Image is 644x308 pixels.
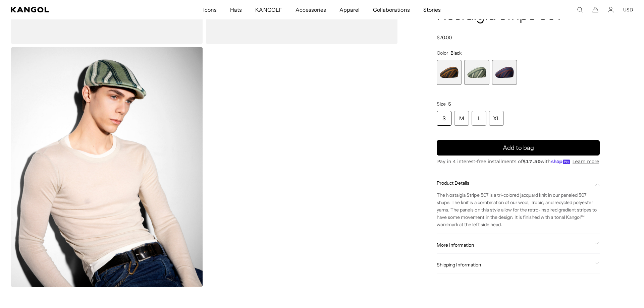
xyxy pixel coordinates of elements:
[450,50,462,56] span: Black
[592,7,598,13] button: Cart
[437,35,452,41] span: $70.00
[623,7,633,13] button: USD
[11,47,203,287] img: sage-green
[437,180,592,186] span: Product Details
[492,60,517,85] div: 3 of 3
[577,7,583,13] summary: Search here
[437,262,592,268] span: Shipping Information
[492,60,517,85] label: Hazy Indigo
[437,242,592,248] span: More Information
[608,7,614,13] a: Account
[437,60,462,85] label: Black
[503,143,534,152] span: Add to bag
[464,60,489,85] label: Sage Green
[454,111,469,126] div: M
[464,60,489,85] div: 2 of 3
[437,101,446,107] span: Size
[448,101,451,107] span: S
[437,140,600,156] button: Add to bag
[472,111,486,126] div: L
[437,192,600,229] p: The Nostalgia Stripe 507 is a tri-colored jacquard knit in our paneled 507 shape. The knit is a c...
[489,111,504,126] div: XL
[11,7,135,12] a: Kangol
[437,60,462,85] div: 1 of 3
[437,50,448,56] span: Color
[437,111,451,126] div: S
